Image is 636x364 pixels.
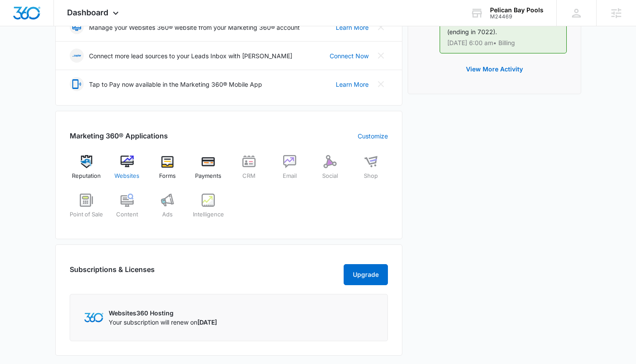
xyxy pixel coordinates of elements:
[70,131,168,141] h2: Marketing 360® Applications
[374,77,388,91] button: Close
[109,308,217,318] p: Websites360 Hosting
[192,194,225,225] a: Intelligence
[192,155,225,187] a: Payments
[330,51,369,60] a: Connect Now
[67,8,108,17] span: Dashboard
[109,318,217,327] p: Your subscription will renew on
[84,313,103,322] img: Marketing 360 Logo
[364,172,378,180] span: Shop
[242,172,256,180] span: CRM
[162,210,173,219] span: Ads
[283,172,297,180] span: Email
[490,7,544,14] div: account name
[195,172,221,180] span: Payments
[336,23,369,32] a: Learn More
[70,155,103,187] a: Reputation
[336,80,369,89] a: Learn More
[232,155,266,187] a: CRM
[114,172,139,180] span: Websites
[116,210,138,219] span: Content
[110,155,144,187] a: Websites
[457,59,532,80] button: View More Activity
[273,155,306,187] a: Email
[70,194,103,225] a: Point of Sale
[344,264,388,285] button: Upgrade
[110,194,144,225] a: Content
[374,20,388,34] button: Close
[89,80,262,89] p: Tap to Pay now available in the Marketing 360® Mobile App
[354,155,388,187] a: Shop
[70,264,155,282] h2: Subscriptions & Licenses
[374,49,388,63] button: Close
[447,40,559,46] p: [DATE] 6:00 am • Billing
[89,51,292,60] p: Connect more lead sources to your Leads Inbox with [PERSON_NAME]
[358,131,388,141] a: Customize
[490,14,544,20] div: account id
[313,155,347,187] a: Social
[72,172,101,180] span: Reputation
[151,155,185,187] a: Forms
[197,318,217,326] span: [DATE]
[193,210,224,219] span: Intelligence
[151,194,185,225] a: Ads
[322,172,338,180] span: Social
[159,172,176,180] span: Forms
[70,210,103,219] span: Point of Sale
[89,23,300,32] p: Manage your Websites 360® website from your Marketing 360® account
